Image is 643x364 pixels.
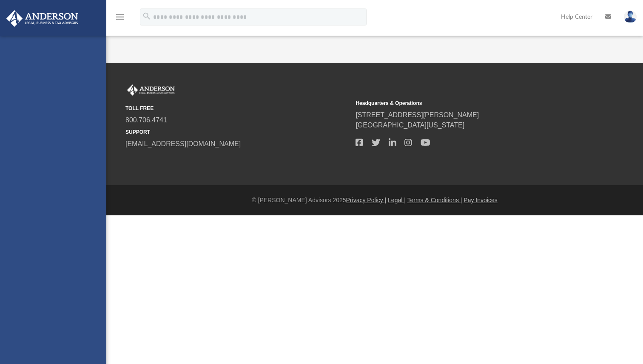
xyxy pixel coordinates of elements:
i: menu [115,12,125,22]
a: Privacy Policy | [346,197,387,203]
div: © [PERSON_NAME] Advisors 2025 [106,196,643,205]
img: Anderson Advisors Platinum Portal [4,10,81,27]
a: [GEOGRAPHIC_DATA][US_STATE] [356,121,464,129]
small: TOLL FREE [125,104,350,112]
a: menu [115,16,125,22]
a: [EMAIL_ADDRESS][DOMAIN_NAME] [125,140,241,147]
a: Legal | [388,197,406,203]
a: Pay Invoices [464,197,497,203]
small: SUPPORT [125,128,350,136]
small: Headquarters & Operations [356,99,580,107]
a: [STREET_ADDRESS][PERSON_NAME] [356,111,479,119]
a: Terms & Conditions | [407,197,462,203]
img: User Pic [624,11,637,23]
a: 800.706.4741 [125,116,167,124]
img: Anderson Advisors Platinum Portal [125,85,176,96]
i: search [142,11,151,21]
